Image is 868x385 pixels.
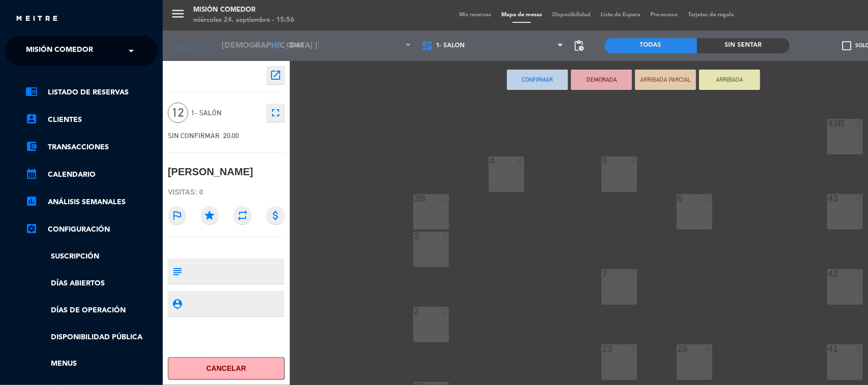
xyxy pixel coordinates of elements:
[168,183,285,201] div: Visitas: 0
[233,206,252,224] i: repeat
[25,86,158,99] a: chrome_reader_modeListado de Reservas
[25,114,158,126] a: account_boxClientes
[25,141,158,153] a: account_balance_walletTransacciones
[25,223,158,236] a: Configuración
[191,107,261,119] span: 1- SALÓN
[25,195,38,207] i: assessment
[223,132,239,140] span: 20:00
[168,164,253,180] div: [PERSON_NAME]
[25,222,38,235] i: settings_applications
[171,266,183,277] i: subject
[168,103,188,123] span: 12
[266,206,285,224] i: attach_money
[201,206,219,224] i: star
[25,169,158,181] a: calendar_monthCalendario
[270,107,282,119] i: fullscreen
[168,357,285,380] button: Cancelar
[266,104,285,122] button: fullscreen
[25,278,158,290] a: Días abiertos
[25,168,38,180] i: calendar_month
[26,40,93,61] span: Misión Comedor
[25,251,158,263] a: Suscripción
[168,132,220,140] span: SIN CONFIRMAR
[25,196,158,208] a: assessmentANÁLISIS SEMANALES
[168,206,186,224] i: outlined_flag
[266,66,285,84] button: open_in_new
[25,85,38,98] i: chrome_reader_mode
[171,298,183,309] i: person_pin
[25,358,158,370] a: Menus
[25,332,158,343] a: Disponibilidad pública
[25,305,158,316] a: Días de Operación
[270,69,282,81] i: open_in_new
[15,15,58,23] img: MEITRE
[25,113,38,125] i: account_box
[25,140,38,152] i: account_balance_wallet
